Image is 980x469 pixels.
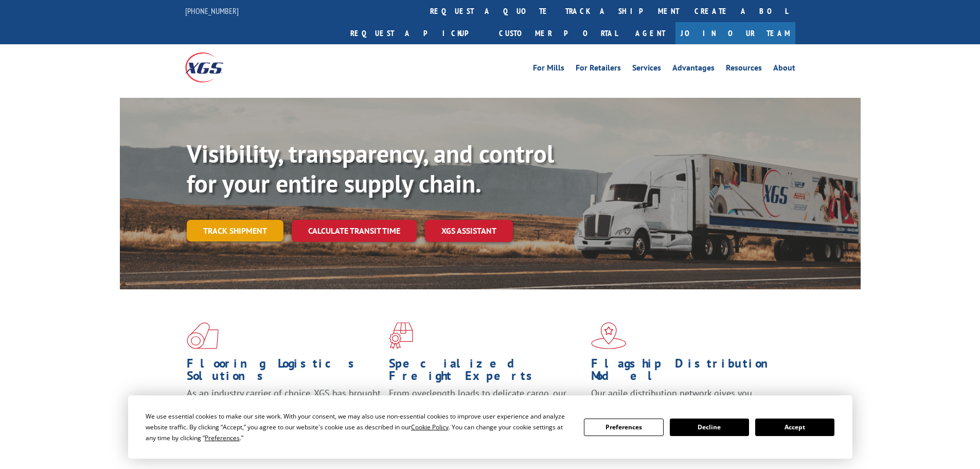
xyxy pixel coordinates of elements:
[187,220,283,241] a: Track shipment
[187,387,381,424] span: As an industry carrier of choice, XGS has brought innovation and dedication to flooring logistics...
[672,64,715,75] a: Advantages
[205,433,240,442] span: Preferences
[491,22,625,44] a: Customer Portal
[584,419,663,436] button: Preferences
[591,357,786,387] h1: Flagship Distribution Model
[726,64,762,75] a: Resources
[425,220,513,242] a: XGS ASSISTANT
[591,322,627,349] img: xgs-icon-flagship-distribution-model-red
[773,64,795,75] a: About
[576,64,621,75] a: For Retailers
[675,22,795,44] a: Join Our Team
[185,6,239,16] a: [PHONE_NUMBER]
[292,220,417,242] a: Calculate transit time
[128,395,852,459] div: Cookie Consent Prompt
[389,322,413,349] img: xgs-icon-focused-on-flooring-red
[146,411,572,443] div: We use essential cookies to make our site work. With your consent, we may also use non-essential ...
[187,137,554,199] b: Visibility, transparency, and control for your entire supply chain.
[755,419,834,436] button: Accept
[591,387,780,411] span: Our agile distribution network gives you nationwide inventory management on demand.
[389,357,583,387] h1: Specialized Freight Experts
[625,22,675,44] a: Agent
[533,64,564,75] a: For Mills
[670,419,749,436] button: Decline
[187,357,381,387] h1: Flooring Logistics Solutions
[632,64,661,75] a: Services
[411,423,449,431] span: Cookie Policy
[187,322,219,349] img: xgs-icon-total-supply-chain-intelligence-red
[389,387,583,433] p: From overlength loads to delicate cargo, our experienced staff knows the best way to move your fr...
[343,22,491,44] a: Request a pickup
